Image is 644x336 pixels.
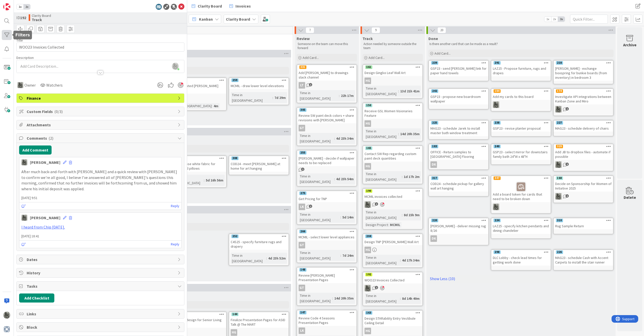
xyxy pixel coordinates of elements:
[554,89,613,93] div: 174
[332,295,333,301] span: :
[491,176,551,180] div: 347
[554,93,613,104] div: Investigate API integrations between Kanban Zone and Miro
[554,61,613,81] div: 218[PERSON_NAME] - exchange boxspring for bunkie boards (from inventory) in bedroom 3
[297,108,356,112] div: 305
[229,239,289,250] div: C4S25 - specify furniture rugs and drapery
[429,176,488,192] div: 317COD24 - schedule pickup for gallery wall art hanging
[363,103,422,108] div: 150
[494,121,501,125] div: 238
[303,55,319,60] span: Add Card...
[212,103,220,109] div: 4m
[24,82,36,88] span: Owner
[339,93,340,98] span: :
[429,223,488,234] div: [PERSON_NAME] - deliver missing rug 8/26
[229,234,289,239] div: 252
[229,156,289,161] div: 388
[556,61,563,65] div: 218
[229,156,289,175] a: 388COD24 - meet [PERSON_NAME] at home for art hanging
[553,175,614,203] a: 168Decide on Sponsorship for Women of Initiative 2025PA
[297,191,356,196] div: 275
[297,272,356,283] div: Review [PERSON_NAME] Presentation Pages
[429,161,488,168] div: DK
[19,145,52,155] button: Add Comment
[399,131,421,137] div: 14d 20h 35m
[554,161,613,168] div: PA
[494,145,501,148] div: 240
[363,201,422,208] div: PA
[297,112,356,123] div: Review SW paint deck colors + share revisions with [PERSON_NAME]
[554,144,613,160] div: 329Add JB to dropbox files - automate if possible
[340,253,341,258] span: :
[363,189,422,193] div: 190
[566,163,569,166] span: 2
[365,171,402,182] div: Time in [GEOGRAPHIC_DATA]
[231,157,238,160] div: 388
[554,254,613,266] div: MAG23 - schedule Cash with Accent Carpets to install the stair runner
[335,176,355,182] div: 4d 23h 54m
[309,205,312,208] span: 1
[554,218,613,223] div: 310
[229,78,289,83] div: 259
[297,125,356,131] div: GT
[299,125,305,131] div: GT
[428,120,489,140] a: 225MAG23 - schedule Jarek to install master bath window treatment
[554,176,613,192] div: 168Decide on Sponsorship for Women of Initiative 2025
[16,38,23,43] label: Title
[334,136,335,141] span: :
[555,193,562,200] img: PA
[429,125,488,136] div: MAG23 - schedule Jarek to install master bath window treatment
[229,78,289,89] div: 259MCMIL - draw lower level elevations
[491,121,551,132] div: 238GSP23 - revise planter proposal
[365,163,371,170] div: HG
[231,79,238,82] div: 259
[363,247,422,253] div: HG
[429,180,488,192] div: COD24 - schedule pickup for gallery wall art hanging
[429,176,488,180] div: 317
[363,151,422,162] div: Contact SW Rep regarding custom paint deck quantities
[556,176,563,180] div: 168
[297,268,356,283] div: 148Review [PERSON_NAME] Presentation Pages
[365,65,372,69] div: 161
[363,272,422,283] div: 192WOO23 Invoices Collected
[297,108,356,123] div: 305Review SW paint deck colors + share revisions with [PERSON_NAME]
[398,131,399,137] span: :
[429,89,488,93] div: 242
[365,128,398,139] div: Time in [GEOGRAPHIC_DATA]
[299,230,306,233] div: 266
[363,146,422,162] div: 165Contact SW Rep regarding custom paint deck quantities
[363,234,422,239] div: 204
[365,235,372,238] div: 204
[299,151,306,155] div: 255
[554,65,613,81] div: [PERSON_NAME] - exchange boxspring for bunkie boards (from inventory) in bedroom 3
[299,212,340,223] div: Time in [GEOGRAPHIC_DATA]
[430,235,437,242] div: DK
[429,235,488,242] div: DK
[299,242,305,248] div: GT
[554,250,613,254] div: 226
[553,120,614,136] a: 227MAG23 - schedule delivery of chairs
[401,257,421,263] div: 4d 17h 34m
[297,285,356,291] div: GT
[566,107,569,110] span: 1
[428,275,614,283] a: Show Less (10)
[556,250,563,254] div: 226
[309,83,312,86] span: 1
[299,90,339,101] div: Time in [GEOGRAPHIC_DATA]
[297,267,357,306] a: 148Review [PERSON_NAME] Presentation PagesGTTime in [GEOGRAPHIC_DATA]:14d 20h 35m
[363,69,422,76] div: Design Gingko Leaf Wall Art
[363,188,423,230] a: 190MCMIL invoices collectedPATime in [GEOGRAPHIC_DATA]:8d 15h 9mDesign Project:MCMIL
[431,61,438,65] div: 239
[365,209,402,220] div: Time in [GEOGRAPHIC_DATA]
[430,161,437,168] div: DK
[369,55,385,60] span: Add Card...
[429,144,488,149] div: 183
[491,93,551,100] div: Add my cards to this board
[429,218,488,223] div: 220
[431,219,438,222] div: 220
[167,83,226,94] div: Review Updated [PERSON_NAME] Moodboard
[556,89,563,93] div: 174
[363,65,422,76] div: 161Design Gingko Leaf Wall Art
[554,223,613,229] div: Rug Sample Return
[431,89,438,93] div: 242
[429,121,488,136] div: 225MAG23 - schedule Jarek to install master bath window treatment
